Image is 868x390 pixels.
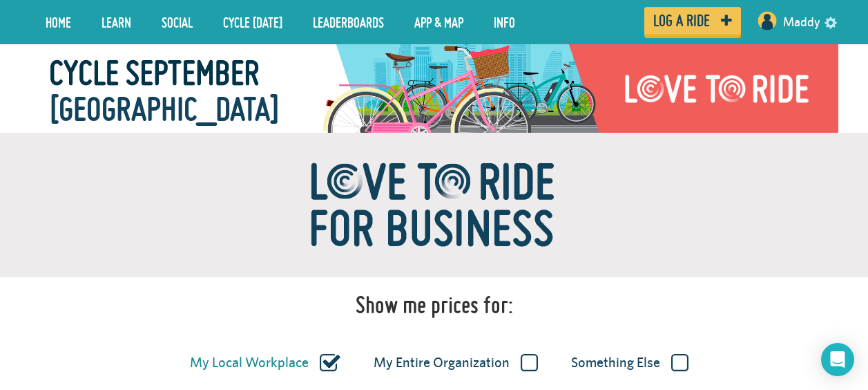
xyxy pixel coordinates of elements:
img: ltr_for_biz-e6001c5fe4d5a622ce57f6846a52a92b55b8f49da94d543b329e0189dcabf444.png [262,133,607,277]
a: LEARN [91,5,142,39]
label: Something Else [571,354,688,372]
img: England [30,44,838,133]
a: Leaderboards [302,5,394,39]
img: User profile image [756,10,778,32]
span: [GEOGRAPHIC_DATA] [50,84,279,135]
label: My Local Workplace [190,354,340,372]
a: Maddy [783,6,820,39]
span: Log a ride [653,15,710,27]
a: Log a ride [644,7,741,35]
a: Home [35,5,81,39]
a: Social [151,5,203,39]
a: settings drop down toggle [824,15,837,28]
a: Info [483,5,525,39]
a: Cycle [DATE] [213,5,293,39]
label: My Entire Organization [374,354,538,372]
h1: Show me prices for: [356,291,513,319]
a: App & Map [404,5,474,39]
div: Open Intercom Messenger [821,343,854,376]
